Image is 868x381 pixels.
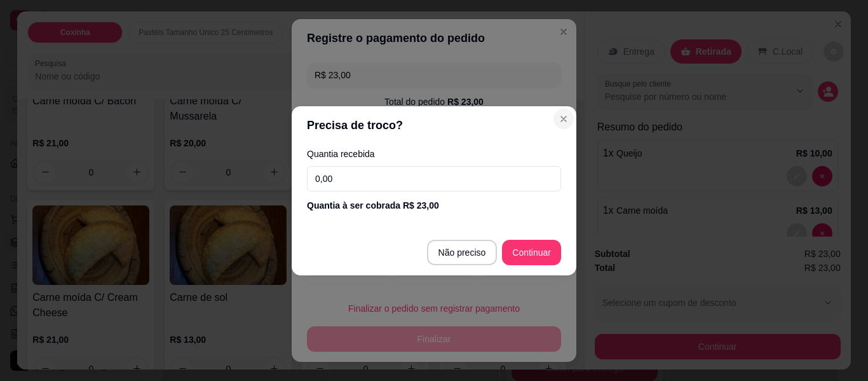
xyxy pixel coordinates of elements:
button: Continuar [502,240,561,265]
button: Não preciso [427,240,498,265]
div: Quantia à ser cobrada R$ 23,00 [307,199,561,212]
button: Close [553,109,574,129]
header: Precisa de troco? [292,106,576,144]
label: Quantia recebida [307,149,561,158]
